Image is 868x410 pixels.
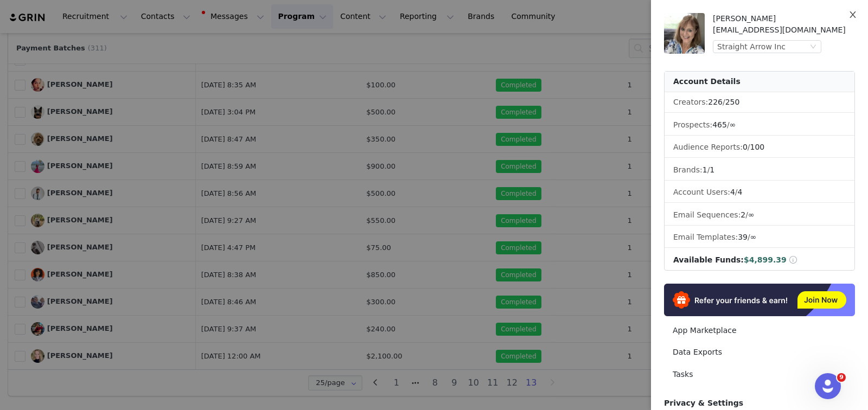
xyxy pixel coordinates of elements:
span: ∞ [750,233,757,241]
span: 4 [738,188,743,196]
span: 250 [725,98,740,106]
span: 39 [738,233,748,241]
span: 1 [710,165,714,174]
li: Prospects: [665,115,854,136]
div: Account Details [665,72,854,92]
i: icon: close [848,10,857,19]
div: [PERSON_NAME] [713,13,855,24]
li: Creators: [665,92,854,113]
a: Data Exports [664,342,855,362]
li: Email Templates: [665,227,854,248]
i: icon: down [810,43,816,51]
li: Account Users: [665,182,854,203]
div: Straight Arrow Inc [717,41,786,53]
span: 226 [708,98,723,106]
img: Refer & Earn [664,284,855,316]
span: / [730,188,743,196]
li: Email Sequences: [665,205,854,226]
span: 2 [741,210,745,219]
iframe: Intercom live chat [815,373,841,399]
li: Brands: [665,160,854,181]
span: Privacy & Settings [664,399,743,407]
span: 1 [703,165,707,174]
span: 465 [712,120,727,129]
span: $4,899.39 [744,255,787,264]
a: App Marketplace [664,321,855,341]
span: Available Funds: [673,255,744,264]
span: ∞ [730,120,736,129]
span: / [712,120,736,129]
span: ∞ [748,210,755,219]
span: / [738,233,756,241]
div: [EMAIL_ADDRESS][DOMAIN_NAME] [713,24,855,36]
img: 6370deab-0789-4ef5-a3da-95b0dd21590d.jpeg [664,13,705,54]
li: Audience Reports: / [665,137,854,158]
span: 0 [743,143,748,151]
span: 100 [750,143,765,151]
span: / [708,98,739,106]
a: Tasks [664,364,855,385]
span: 9 [837,373,846,382]
span: / [703,165,715,174]
span: / [741,210,754,219]
span: 4 [730,188,735,196]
